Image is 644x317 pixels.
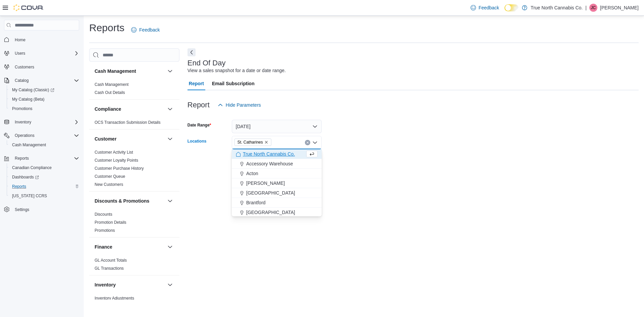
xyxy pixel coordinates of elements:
button: Next [187,48,196,56]
img: Cova [13,4,44,11]
h3: Cash Management [95,68,136,74]
span: Settings [12,205,79,214]
p: True North Cannabis Co. [531,4,583,12]
button: Hide Parameters [215,98,264,112]
button: Discounts & Promotions [95,198,165,204]
div: Finance [89,256,179,275]
a: Reports [9,182,29,191]
span: GL Transactions [95,266,124,271]
span: Cash Management [95,82,128,87]
a: Customer Activity List [95,150,133,155]
button: Inventory [166,281,174,289]
button: Operations [12,131,37,140]
span: Customer Purchase History [95,166,144,171]
span: Home [12,35,79,44]
h3: Compliance [95,106,121,112]
a: Dashboards [7,172,82,182]
span: Reports [12,154,79,162]
a: Promotions [9,105,35,113]
span: Hide Parameters [226,102,261,108]
span: My Catalog (Beta) [12,97,45,102]
h3: Finance [95,244,112,250]
button: Promotions [7,104,82,113]
span: [PERSON_NAME] [246,180,285,187]
button: Close list of options [312,140,318,145]
span: Users [12,49,79,57]
span: Feedback [479,4,499,11]
button: Remove St. Catharines from selection in this group [264,140,268,144]
button: Home [1,35,82,44]
a: New Customers [95,182,123,187]
span: Customers [15,64,34,70]
span: Dashboards [9,173,79,181]
a: Settings [12,206,32,214]
span: Accessory Warehouse [246,160,293,167]
div: Jessie Clark [589,4,597,12]
button: Canadian Compliance [7,163,82,172]
button: Users [1,49,82,58]
label: Locations [187,139,207,144]
span: Feedback [139,27,160,33]
span: Inventory [12,118,79,126]
span: Brantford [246,199,266,206]
span: Customer Queue [95,174,125,179]
span: Promotion Details [95,220,126,225]
button: [US_STATE] CCRS [7,191,82,201]
h3: Report [187,101,210,109]
a: GL Transactions [95,266,124,271]
span: True North Cannabis Co. [243,151,295,157]
span: Acton [246,170,258,177]
label: Date Range [187,122,211,128]
button: Settings [1,205,82,214]
span: My Catalog (Classic) [9,86,79,94]
button: Users [12,49,28,57]
button: [GEOGRAPHIC_DATA] [232,208,322,217]
button: Cash Management [7,140,82,150]
span: Users [15,51,25,56]
button: Inventory [12,118,34,126]
a: Canadian Compliance [9,164,54,172]
button: My Catalog (Beta) [7,95,82,104]
button: Customer [166,135,174,143]
button: Compliance [95,106,165,112]
a: Dashboards [9,173,42,181]
div: Compliance [89,118,179,129]
span: Inventory Adjustments [95,296,134,301]
p: [PERSON_NAME] [600,4,639,12]
a: Cash Management [95,82,128,87]
div: View a sales snapshot for a date or date range. [187,67,286,74]
span: Promotions [9,105,79,113]
span: Catalog [15,78,29,83]
span: Cash Management [9,141,79,149]
a: My Catalog (Beta) [9,95,47,103]
span: Promotions [95,228,115,233]
span: Reports [12,184,26,189]
a: Cash Management [9,141,49,149]
a: Feedback [468,1,502,14]
button: Compliance [166,105,174,113]
span: Customer Activity List [95,150,133,155]
div: Discounts & Promotions [89,210,179,237]
button: Catalog [1,76,82,85]
span: Discounts [95,212,112,217]
button: Inventory [95,281,165,288]
a: Customers [12,63,37,71]
span: Washington CCRS [9,192,79,200]
a: Cash Out Details [95,90,125,95]
h3: Inventory [95,281,116,288]
span: [US_STATE] CCRS [12,193,47,199]
a: Customer Loyalty Points [95,158,138,163]
span: GL Account Totals [95,258,127,263]
button: Clear input [305,140,310,145]
span: Customers [12,63,79,71]
span: Operations [12,131,79,140]
div: Cash Management [89,81,179,99]
nav: Complex example [4,32,79,232]
span: OCS Transaction Submission Details [95,120,161,125]
button: [GEOGRAPHIC_DATA] [232,188,322,198]
span: Email Subscription [212,77,255,90]
button: Customers [1,62,82,72]
span: Canadian Compliance [12,165,52,170]
h3: Customer [95,136,116,142]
